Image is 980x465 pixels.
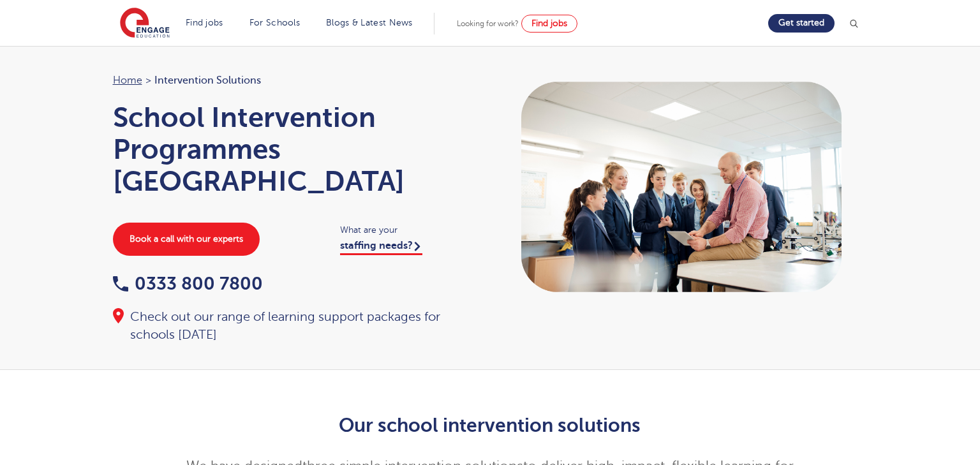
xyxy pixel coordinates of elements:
[340,223,477,237] span: What are your
[249,18,300,27] a: For Schools
[521,15,577,33] a: Find jobs
[113,75,142,86] a: Home
[177,415,803,436] h2: Our school intervention solutions
[340,240,422,255] a: staffing needs?
[113,308,478,344] div: Check out our range of learning support packages for schools [DATE]
[326,18,413,27] a: Blogs & Latest News
[531,18,567,28] span: Find jobs
[113,101,478,197] h1: School Intervention Programmes [GEOGRAPHIC_DATA]
[154,72,261,89] span: Intervention Solutions
[120,8,170,40] img: Engage Education
[113,274,263,293] a: 0333 800 7800
[457,19,519,28] span: Looking for work?
[113,72,478,89] nav: breadcrumb
[186,18,223,27] a: Find jobs
[113,223,260,256] a: Book a call with our experts
[768,14,835,33] a: Get started
[145,75,151,86] span: >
